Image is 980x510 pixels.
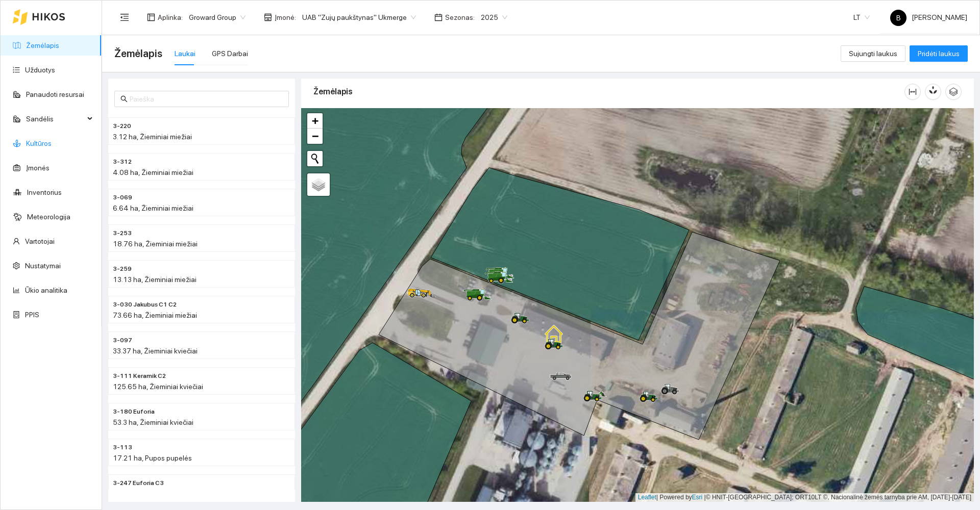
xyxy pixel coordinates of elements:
[113,264,132,274] span: 3-259
[25,66,55,74] a: Užduotys
[175,48,195,59] div: Laukai
[113,478,164,488] span: 3-247 Euforia C3
[445,12,475,23] span: Sezonas :
[918,48,960,59] span: Pridėti laukus
[481,10,507,25] span: 2025
[113,168,193,176] span: 4.08 ha, Žieminiai miežiai
[302,10,416,25] span: UAB "Zujų paukštynas" Ukmerge
[704,494,706,501] span: |
[313,77,904,106] div: Žemėlapis
[113,121,131,131] span: 3-220
[113,193,132,202] span: 3-069
[113,407,155,417] span: 3-180 Euforia
[275,12,296,23] span: Įmonė :
[130,93,283,105] input: Paieška
[26,90,84,98] a: Panaudoti resursai
[113,133,192,141] span: 3.12 ha, Žieminiai miežiai
[890,13,967,21] span: [PERSON_NAME]
[113,454,192,462] span: 17.21 ha, Pupos pupelės
[853,10,870,25] span: LT
[26,41,59,49] a: Žemėlapis
[113,418,193,426] span: 53.3 ha, Žieminiai kviečiai
[25,311,39,319] a: PPIS
[113,371,166,381] span: 3-111 Keramik C2
[264,13,272,21] span: shop
[113,382,203,391] span: 125.65 ha, Žieminiai kviečiai
[120,95,128,103] span: search
[692,494,703,501] a: Esri
[26,139,52,147] a: Kultūros
[904,84,921,100] button: column-width
[896,10,901,26] span: B
[113,336,132,345] span: 3-097
[841,49,905,58] a: Sujungti laukus
[307,151,323,166] button: Initiate a new search
[905,88,920,96] span: column-width
[113,228,132,238] span: 3-253
[312,114,318,127] span: +
[841,45,905,62] button: Sujungti laukus
[158,12,183,23] span: Aplinka :
[307,129,323,144] a: Zoom out
[910,49,968,58] a: Pridėti laukus
[26,164,50,172] a: Įmonės
[307,173,330,196] a: Layers
[113,300,177,310] span: 3-030 Jakubus C1 C2
[147,13,155,21] span: layout
[312,130,318,142] span: −
[113,347,198,355] span: 33.37 ha, Žieminiai kviečiai
[212,48,248,59] div: GPS Darbai
[25,237,55,245] a: Vartotojai
[189,10,246,25] span: Groward Group
[25,286,67,294] a: Ūkio analitika
[113,443,132,452] span: 3-113
[910,45,968,62] button: Pridėti laukus
[120,13,129,22] span: menu-fold
[113,240,198,248] span: 18.76 ha, Žieminiai miežiai
[25,262,61,270] a: Nustatymai
[434,13,443,21] span: calendar
[113,311,197,319] span: 73.66 ha, Žieminiai miežiai
[638,494,656,501] a: Leaflet
[27,188,62,196] a: Inventorius
[307,113,323,129] a: Zoom in
[114,7,135,28] button: menu-fold
[27,213,70,221] a: Meteorologija
[114,45,162,62] span: Žemėlapis
[26,109,84,129] span: Sandėlis
[113,275,197,284] span: 13.13 ha, Žieminiai miežiai
[849,48,897,59] span: Sujungti laukus
[113,204,193,212] span: 6.64 ha, Žieminiai miežiai
[635,493,974,502] div: | Powered by © HNIT-[GEOGRAPHIC_DATA]; ORT10LT ©, Nacionalinė žemės tarnyba prie AM, [DATE]-[DATE]
[113,157,132,167] span: 3-312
